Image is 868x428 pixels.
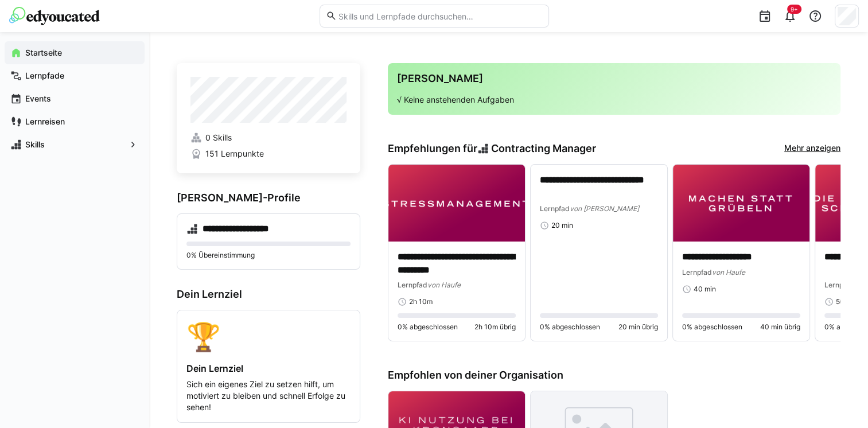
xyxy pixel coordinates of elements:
[186,379,351,413] p: Sich ein eigenes Ziel zu setzen hilft, um motiviert zu bleiben und schnell Erfolge zu sehen!
[186,320,351,353] div: 🏆
[186,363,351,374] h4: Dein Lernziel
[388,369,840,382] h3: Empfohlen von deiner Organisation
[540,204,570,213] span: Lernpfad
[682,268,712,277] span: Lernpfad
[398,281,427,289] span: Lernpfad
[190,132,347,143] a: 0 Skills
[618,322,658,332] span: 20 min übrig
[205,132,232,143] span: 0 Skills
[397,94,831,106] p: √ Keine anstehenden Aufgaben
[186,251,351,260] p: 0% Übereinstimmung
[712,268,745,277] span: von Haufe
[784,142,840,155] a: Mehr anzeigen
[409,297,433,306] span: 2h 10m
[388,165,525,242] img: image
[551,221,573,230] span: 20 min
[398,322,458,332] span: 0% abgeschlossen
[474,322,516,332] span: 2h 10m übrig
[427,281,461,289] span: von Haufe
[694,285,716,294] span: 40 min
[491,142,596,155] span: Contracting Manager
[337,11,542,21] input: Skills und Lernpfade durchsuchen…
[205,148,264,159] span: 151 Lernpunkte
[791,6,798,13] span: 9+
[824,281,854,289] span: Lernpfad
[836,297,858,306] span: 50 min
[673,165,809,242] img: image
[570,204,639,213] span: von [PERSON_NAME]
[540,322,600,332] span: 0% abgeschlossen
[388,142,596,155] h3: Empfehlungen für
[177,288,360,301] h3: Dein Lernziel
[177,192,360,204] h3: [PERSON_NAME]-Profile
[682,322,742,332] span: 0% abgeschlossen
[760,322,800,332] span: 40 min übrig
[397,72,831,85] h3: [PERSON_NAME]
